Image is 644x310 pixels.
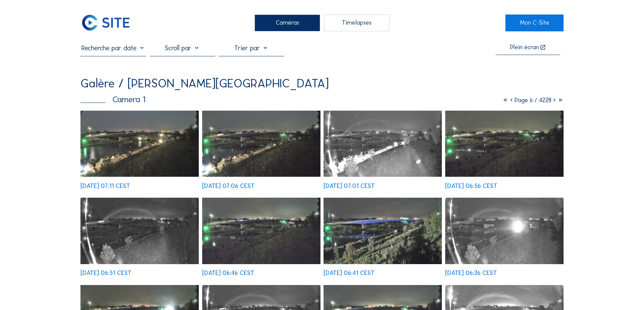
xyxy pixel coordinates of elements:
img: image_53641063 [202,111,320,177]
img: image_53640764 [445,111,564,177]
img: image_53640166 [445,198,564,264]
img: image_53640466 [202,198,320,264]
div: [DATE] 07:06 CEST [202,183,255,189]
a: Mon C-Site [505,15,563,31]
img: image_53641221 [80,111,199,177]
span: Page 6 / 4228 [515,96,551,104]
div: [DATE] 06:51 CEST [80,270,132,276]
img: image_53640316 [324,198,442,264]
div: Camera 1 [80,95,145,104]
div: Galère / [PERSON_NAME][GEOGRAPHIC_DATA] [80,78,329,90]
input: Recherche par date 󰅀 [80,44,146,52]
div: [DATE] 06:36 CEST [445,270,497,276]
img: image_53640912 [324,111,442,177]
div: [DATE] 06:46 CEST [202,270,254,276]
div: Plein écran [510,45,539,51]
img: image_53640610 [80,198,199,264]
a: C-SITE Logo [80,15,138,31]
div: [DATE] 06:41 CEST [324,270,375,276]
div: Timelapses [324,15,389,31]
img: C-SITE Logo [80,15,131,31]
div: [DATE] 06:56 CEST [445,183,497,189]
div: Caméras [255,15,320,31]
div: [DATE] 07:11 CEST [80,183,130,189]
div: [DATE] 07:01 CEST [324,183,375,189]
